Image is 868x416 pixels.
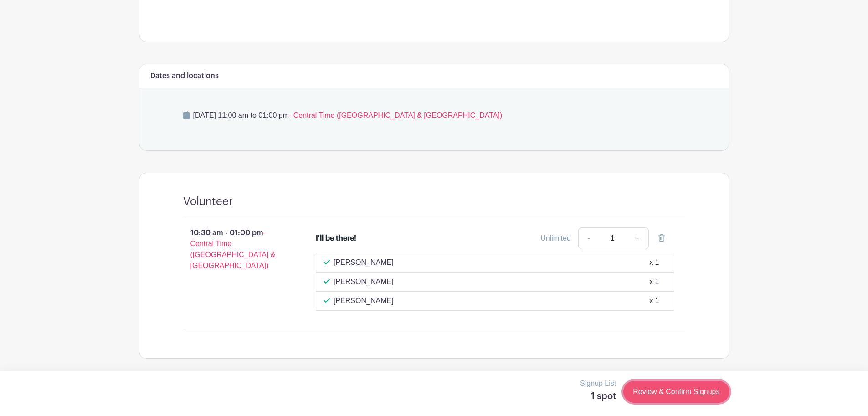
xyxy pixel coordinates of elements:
[169,224,302,275] p: 10:30 am - 01:00 pm
[649,276,659,287] div: x 1
[334,295,394,306] p: [PERSON_NAME]
[183,195,233,208] h4: Volunteer
[649,257,659,268] div: x 1
[578,227,599,249] a: -
[626,227,648,249] a: +
[334,276,394,287] p: [PERSON_NAME]
[649,295,659,306] div: x 1
[580,378,616,389] p: Signup List
[150,72,219,80] h6: Dates and locations
[580,391,616,402] h5: 1 spot
[289,111,502,119] span: - Central Time ([GEOGRAPHIC_DATA] & [GEOGRAPHIC_DATA])
[316,233,356,244] div: I'll be there!
[334,257,394,268] p: [PERSON_NAME]
[183,110,685,121] p: [DATE] 11:00 am to 01:00 pm
[623,381,729,403] a: Review & Confirm Signups
[540,233,571,244] div: Unlimited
